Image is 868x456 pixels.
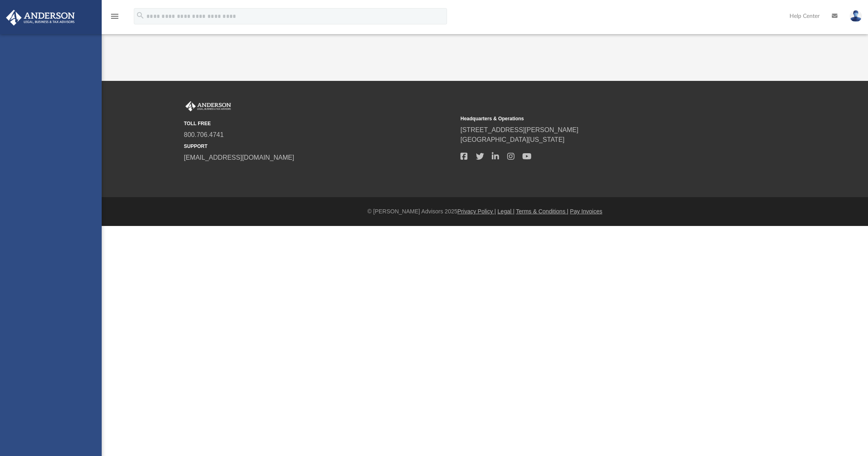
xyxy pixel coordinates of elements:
a: [EMAIL_ADDRESS][DOMAIN_NAME] [184,154,294,161]
img: User Pic [850,10,862,22]
a: 800.706.4741 [184,131,224,138]
a: [GEOGRAPHIC_DATA][US_STATE] [460,136,565,143]
small: Headquarters & Operations [460,115,731,122]
a: Legal | [497,208,515,215]
i: search [136,11,145,20]
a: [STREET_ADDRESS][PERSON_NAME] [460,126,578,133]
img: Anderson Advisors Platinum Portal [184,101,233,112]
a: Privacy Policy | [458,208,496,215]
i: menu [110,11,120,21]
div: © [PERSON_NAME] Advisors 2025 [102,207,868,216]
small: SUPPORT [184,143,455,150]
img: Anderson Advisors Platinum Portal [4,10,77,26]
a: Terms & Conditions | [516,208,569,215]
a: Pay Invoices [570,208,602,215]
small: TOLL FREE [184,120,455,127]
a: menu [110,15,120,21]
